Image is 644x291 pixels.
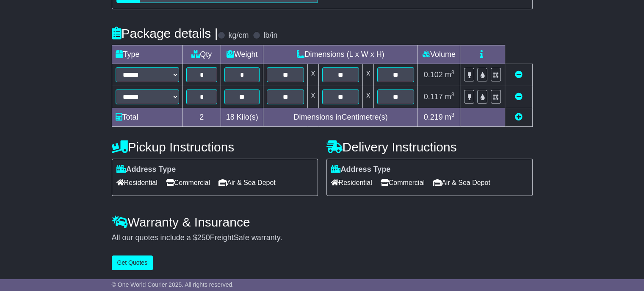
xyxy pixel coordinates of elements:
td: 2 [182,108,221,126]
td: Volume [418,45,460,64]
a: Remove this item [515,70,522,79]
td: Dimensions (L x W x H) [263,45,418,64]
h4: Warranty & Insurance [112,215,533,229]
td: Kilo(s) [221,108,263,126]
span: m [445,92,455,101]
span: m [445,70,455,79]
a: Add new item [515,113,522,121]
span: Commercial [381,176,425,189]
label: Address Type [116,165,176,174]
sup: 3 [451,112,455,118]
sup: 3 [451,69,455,76]
label: lb/in [263,31,277,40]
label: kg/cm [228,31,249,40]
span: 0.102 [424,70,443,79]
h4: Package details | [112,26,218,40]
span: Residential [331,176,372,189]
h4: Delivery Instructions [326,140,533,154]
td: Dimensions in Centimetre(s) [263,108,418,126]
sup: 3 [451,91,455,98]
td: x [307,86,318,108]
span: Commercial [166,176,210,189]
span: © One World Courier 2025. All rights reserved. [112,281,234,288]
span: 0.117 [424,92,443,101]
td: Total [112,108,182,126]
span: 18 [226,113,235,121]
td: x [363,64,374,86]
button: Get Quotes [112,255,153,270]
span: Air & Sea Depot [218,176,276,189]
td: Type [112,45,182,64]
td: Weight [221,45,263,64]
a: Remove this item [515,92,522,101]
span: 0.219 [424,113,443,121]
span: Air & Sea Depot [433,176,490,189]
td: x [363,86,374,108]
h4: Pickup Instructions [112,140,318,154]
div: All our quotes include a $ FreightSafe warranty. [112,233,533,243]
span: m [445,113,455,121]
td: Qty [182,45,221,64]
label: Address Type [331,165,391,174]
td: x [307,64,318,86]
span: 250 [197,233,210,242]
span: Residential [116,176,158,189]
